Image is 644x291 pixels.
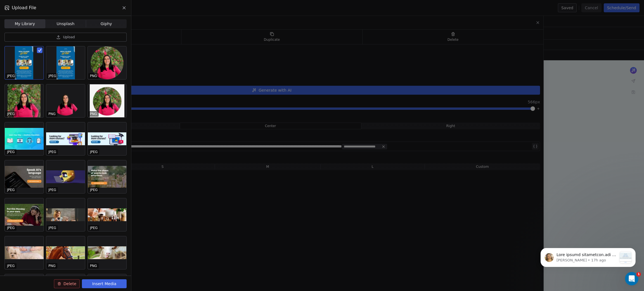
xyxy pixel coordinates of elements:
p: JPEG [7,112,15,116]
iframe: Intercom notifications message [532,237,644,276]
p: PNG [48,112,56,116]
p: JPEG [90,188,98,192]
span: Unsplash [57,21,75,27]
p: JPEG [7,226,15,230]
span: Upload File [12,4,36,11]
p: PNG [48,264,56,268]
p: JPEG [7,264,15,268]
p: JPEG [7,74,15,78]
p: JPEG [7,150,15,154]
iframe: Intercom live chat [625,272,638,285]
p: JPEG [90,226,98,230]
p: JPEG [48,150,56,154]
p: PNG [90,112,97,116]
span: Giphy [101,21,112,27]
p: JPEG [48,188,56,192]
p: PNG [90,74,97,78]
p: JPEG [48,226,56,230]
span: Upload [63,35,75,39]
p: Message from Harinder, sent 17h ago [24,21,85,26]
button: Delete [54,279,80,288]
button: Insert Media [82,279,127,288]
p: JPEG [90,150,98,154]
button: Upload [4,33,127,42]
p: PNG [90,264,97,268]
p: JPEG [48,74,56,78]
span: 1 [636,272,641,276]
p: JPEG [7,188,15,192]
